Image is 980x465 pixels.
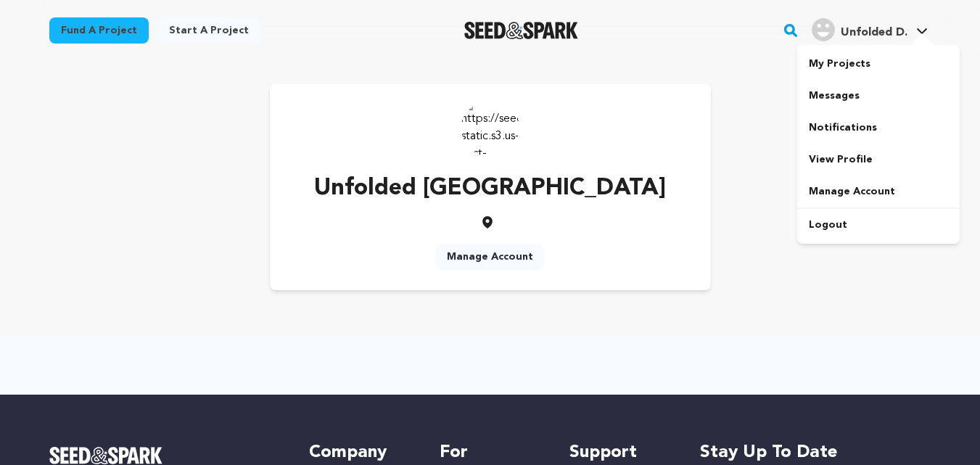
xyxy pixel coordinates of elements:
[812,18,907,41] div: Unfolded D.'s Profile
[157,17,260,44] a: Start a project
[809,15,931,41] a: Unfolded D.'s Profile
[314,171,666,206] p: Unfolded [GEOGRAPHIC_DATA]
[461,99,519,157] img: https://seedandspark-static.s3.us-east-2.amazonaws.com/images/User/002/321/980/medium/ACg8ocLbtOD...
[700,441,931,464] h5: Stay up to date
[569,441,670,464] h5: Support
[435,244,545,270] a: Manage Account
[49,447,281,464] a: Seed&Spark Homepage
[797,209,960,241] a: Logout
[797,176,960,207] a: Manage Account
[812,18,835,41] img: user.png
[797,144,960,176] a: View Profile
[797,48,960,80] a: My Projects
[797,80,960,112] a: Messages
[809,15,931,46] span: Unfolded D.'s Profile
[841,27,907,38] span: Unfolded D.
[797,112,960,144] a: Notifications
[309,441,410,464] h5: Company
[464,22,578,39] a: Seed&Spark Homepage
[49,17,149,44] a: Fund a project
[49,447,163,464] img: Seed&Spark Logo
[464,22,578,39] img: Seed&Spark Logo Dark Mode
